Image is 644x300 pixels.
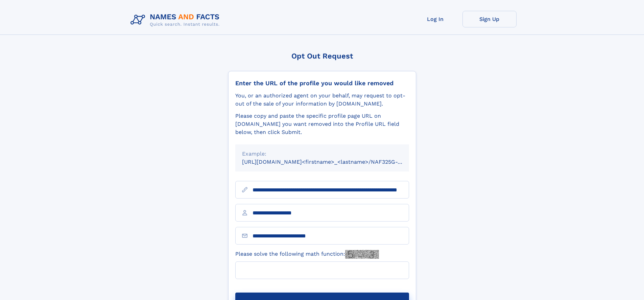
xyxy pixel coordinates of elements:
div: Example: [242,150,402,158]
img: Logo Names and Facts [128,11,225,29]
a: Sign Up [462,11,517,27]
div: Opt Out Request [228,52,416,60]
a: Log In [408,11,462,27]
div: You, or an authorized agent on your behalf, may request to opt-out of the sale of your informatio... [235,92,409,108]
div: Enter the URL of the profile you would like removed [235,79,409,87]
label: Please solve the following math function: [235,250,379,259]
small: [URL][DOMAIN_NAME]<firstname>_<lastname>/NAF325G-xxxxxxxx [242,159,422,165]
div: Please copy and paste the specific profile page URL on [DOMAIN_NAME] you want removed into the Pr... [235,112,409,136]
